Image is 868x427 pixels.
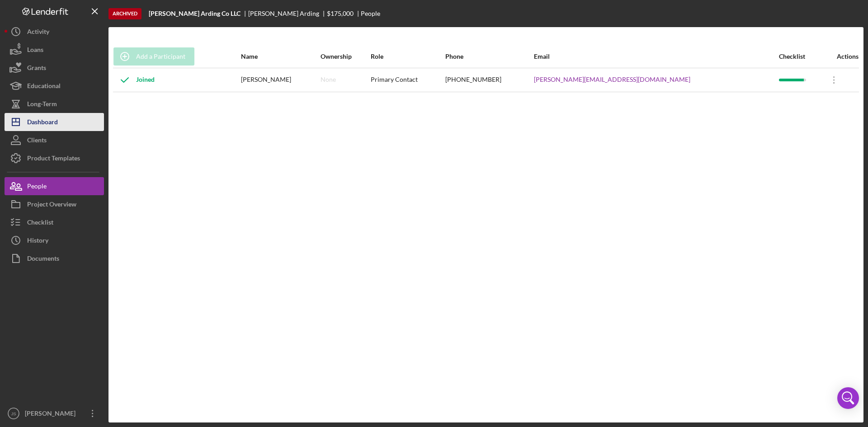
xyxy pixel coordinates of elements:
[27,231,48,252] div: History
[27,213,53,234] div: Checklist
[371,53,444,60] div: Role
[5,131,104,149] button: Clients
[27,195,76,216] div: Project Overview
[534,53,778,60] div: Email
[5,113,104,131] button: Dashboard
[445,53,533,60] div: Phone
[5,59,104,77] button: Grants
[27,131,47,151] div: Clients
[5,231,104,249] button: History
[27,23,49,43] div: Activity
[5,213,104,231] button: Checklist
[5,404,104,422] button: JS[PERSON_NAME]
[27,59,46,79] div: Grants
[113,69,155,91] div: Joined
[27,113,58,133] div: Dashboard
[241,53,320,60] div: Name
[5,177,104,195] button: People
[27,95,57,115] div: Long-Term
[321,53,370,60] div: Ownership
[779,53,822,60] div: Checklist
[5,41,104,59] button: Loans
[534,76,690,83] a: [PERSON_NAME][EMAIL_ADDRESS][DOMAIN_NAME]
[27,77,61,97] div: Educational
[113,47,194,66] button: Add a Participant
[837,387,859,409] div: Open Intercom Messenger
[149,10,241,17] b: [PERSON_NAME] Arding Co LLC
[327,10,354,17] div: $175,000
[27,149,80,169] div: Product Templates
[5,23,104,41] button: Activity
[27,249,59,270] div: Documents
[5,195,104,213] button: Project Overview
[445,69,533,91] div: [PHONE_NUMBER]
[136,47,185,66] div: Add a Participant
[27,177,47,197] div: People
[27,41,43,61] div: Loans
[5,149,104,167] button: Product Templates
[11,411,16,416] text: JS
[23,404,81,425] div: [PERSON_NAME]
[5,249,104,267] button: Documents
[5,77,104,95] button: Educational
[241,69,320,91] div: [PERSON_NAME]
[5,95,104,113] button: Long-Term
[361,10,380,17] div: People
[823,53,859,60] div: Actions
[371,69,444,91] div: Primary Contact
[248,10,327,17] div: [PERSON_NAME] Arding
[321,76,336,83] div: None
[108,8,142,19] div: Archived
